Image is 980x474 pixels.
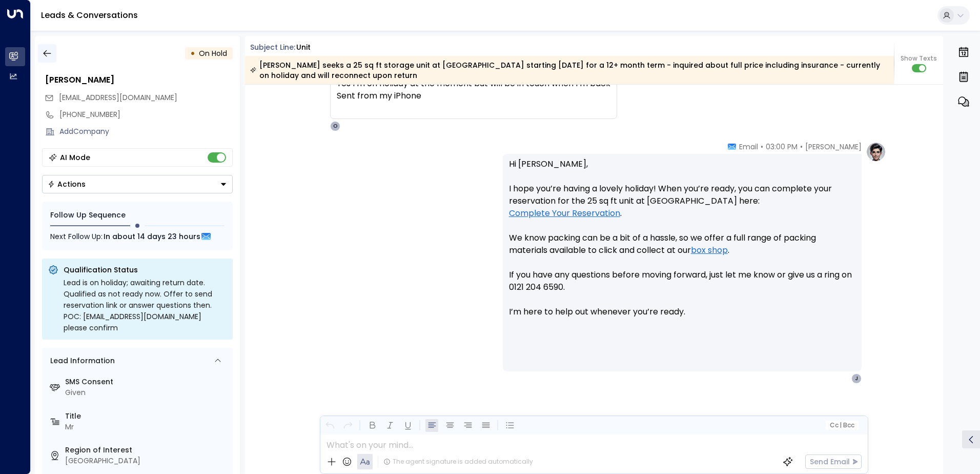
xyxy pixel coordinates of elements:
[59,126,233,137] div: AddCompany
[383,457,533,466] div: The agent signature is added automatically
[337,90,610,102] div: Sent from my iPhone
[866,142,886,162] img: profile-logo.png
[65,456,229,466] div: [GEOGRAPHIC_DATA]
[65,422,229,432] div: Mr
[800,142,803,152] span: •
[509,158,855,330] p: Hi [PERSON_NAME], I hope you’re having a lovely holiday! When you’re ready, you can complete your...
[337,77,610,114] div: Yes I’m on holiday at the moment but will be in touch when I’m back
[766,142,798,152] span: 03:00 PM
[761,142,763,152] span: •
[509,207,620,220] a: Complete Your Reservation
[851,373,862,384] div: J
[829,422,854,429] span: Cc Bcc
[250,60,888,81] div: [PERSON_NAME] seeks a 25 sq ft storage unit at [GEOGRAPHIC_DATA] starting [DATE] for a 12+ month ...
[65,387,229,398] div: Given
[691,244,728,256] a: box shop
[50,210,224,221] div: Follow Up Sequence
[739,142,758,152] span: Email
[104,231,200,242] span: In about 14 days 23 hours
[41,9,138,21] a: Leads & Conversations
[901,54,937,63] span: Show Texts
[50,231,224,242] div: Next Follow Up:
[65,411,229,422] label: Title
[47,355,115,366] div: Lead Information
[330,121,340,131] div: O
[60,152,90,163] div: AI Mode
[59,92,177,103] span: justinkwhitehouse@googlemail.com
[323,419,336,432] button: Undo
[805,142,862,152] span: [PERSON_NAME]
[64,265,227,275] p: Qualification Status
[840,422,842,429] span: |
[341,419,354,432] button: Redo
[48,180,86,189] div: Actions
[250,42,295,52] span: Subject Line:
[64,277,227,333] div: Lead is on holiday; awaiting return date. Qualified as not ready now. Offer to send reservation l...
[65,445,229,456] label: Region of Interest
[190,44,195,63] div: •
[42,175,233,193] div: Button group with a nested menu
[45,74,233,86] div: [PERSON_NAME]
[59,109,233,120] div: [PHONE_NUMBER]
[296,42,311,53] div: Unit
[59,92,177,103] span: [EMAIL_ADDRESS][DOMAIN_NAME]
[42,175,233,193] button: Actions
[65,377,229,387] label: SMS Consent
[825,421,858,430] button: Cc|Bcc
[199,48,227,58] span: On Hold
